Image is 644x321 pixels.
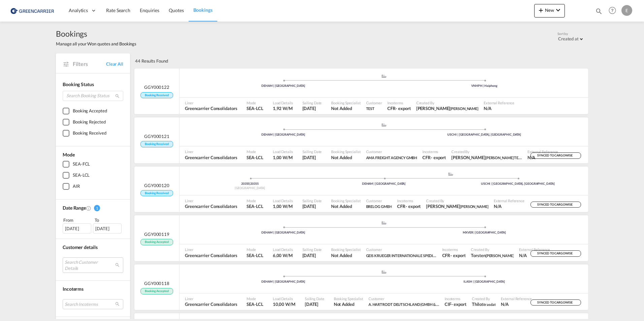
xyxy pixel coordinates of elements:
span: Liner [185,100,237,105]
span: Booking Received [140,141,173,147]
span: Booking Status [63,81,94,87]
md-checkbox: SEA-FCL [63,161,123,168]
span: Load Details [273,247,293,252]
md-checkbox: SEA-LCL [63,172,123,179]
span: 23 Sep 2025 [302,203,322,209]
md-icon: assets/icons/custom/ship-fill.svg [380,123,388,127]
span: 6,00 W/M [273,253,293,258]
md-icon: assets/icons/custom/ship-fill.svg [447,172,455,176]
span: [PERSON_NAME] [450,106,478,111]
div: - export [451,301,466,307]
div: USCHI | [GEOGRAPHIC_DATA], [GEOGRAPHIC_DATA] [451,182,585,186]
span: Incoterms [442,247,466,252]
span: Customer [366,149,417,154]
span: Booking Received [140,92,173,99]
span: SYNCED TO CARGOWISE [537,203,574,209]
input: Search Booking Status [63,91,123,101]
div: DEHAM | [GEOGRAPHIC_DATA] [183,133,384,137]
span: Liner [185,149,237,154]
span: Booking Accepted [140,239,173,245]
div: CFR [442,252,451,258]
div: From [63,217,92,223]
span: Load Details [273,296,295,301]
span: N/A [527,154,558,160]
span: CFR export [442,252,466,258]
span: Mode [247,198,263,203]
div: Created at [558,36,579,41]
span: [PERSON_NAME] [460,204,488,209]
span: Bookings [56,28,136,39]
span: Manage all your Won quotes and Bookings [56,41,136,47]
span: Booking Accepted [140,288,173,294]
span: GGY000120 [144,182,169,188]
div: [DATE] [93,223,122,234]
span: [PERSON_NAME] TEST [485,155,523,160]
span: GGY000121 [144,133,169,139]
span: CFR export [397,203,421,209]
span: From To [DATE][DATE] [63,217,123,234]
div: SYNCED TO CARGOWISE [530,152,581,159]
span: SEA-LCL [247,154,263,160]
div: CFR [387,105,396,111]
span: 30 Sep 2025 [302,105,322,111]
span: Analytics [69,7,88,14]
div: GGY000120 Booking Received Pickup Germany assets/icons/custom/ship-fill.svgassets/icons/custom/ro... [134,167,588,212]
span: 1 [94,205,100,211]
span: Greencarrier Consolidators [185,154,237,160]
div: SEA-LCL [73,172,90,179]
div: DEHAM | [GEOGRAPHIC_DATA] [183,84,384,88]
span: CFR export [387,105,411,111]
span: Load Details [273,198,293,203]
span: Greencarrier Consolidators [185,252,237,258]
span: Thilo Strasdat [472,301,496,307]
span: Greencarrier Consolidators [185,301,237,307]
span: CFR export [422,154,446,160]
span: N/A [484,105,514,111]
span: Not Added [331,105,360,111]
div: Customer details [63,244,123,251]
span: Load Details [273,100,293,105]
span: Sailing Date [302,198,322,203]
span: Customer [366,247,437,252]
span: Created By [451,149,522,154]
div: DEHAM | [GEOGRAPHIC_DATA] [317,182,451,186]
span: SEA-LCL [247,203,263,209]
md-icon: assets/icons/custom/ship-fill.svg [380,270,388,274]
span: Quotes [169,7,184,13]
span: Mode [247,296,263,301]
span: TEST [366,106,375,111]
span: N/A [501,301,532,307]
span: Sailing Date [302,247,322,252]
span: 19 Sep 2025 [302,252,322,258]
span: AMA FREIGHT AGENCY GMBH [366,154,417,160]
div: ILASH | [GEOGRAPHIC_DATA] [384,280,585,284]
span: Incoterms [63,286,84,292]
span: 1,00 W/M [273,204,293,209]
span: Incoterms [397,198,421,203]
span: 20355 [241,182,250,185]
md-icon: Created On [86,206,91,211]
span: Mode [63,152,75,157]
span: A. HARTRODT DEUTSCHLAND (GMBH & CO) KG [368,301,449,307]
span: Enquiries [140,7,159,13]
div: - export [395,105,411,111]
div: SYNCED TO CARGOWISE [530,202,581,208]
div: USCHI | [GEOGRAPHIC_DATA], [GEOGRAPHIC_DATA] [384,133,585,137]
div: Booking Status [63,81,123,88]
div: AIR [73,183,80,190]
span: Sort by [557,31,568,36]
span: External Reference [501,296,532,301]
span: Customer [368,296,439,301]
div: To [94,217,124,223]
div: - export [406,203,421,209]
div: GGY000118 Booking Accepted assets/icons/custom/ship-fill.svgassets/icons/custom/roll-o-plane.svgP... [134,264,588,310]
span: GEIS KRUEGER INTERNATIONALE SPEDITION GMBH [366,253,454,258]
md-checkbox: AIR [63,183,123,190]
div: GGY000122 Booking Received assets/icons/custom/ship-fill.svgassets/icons/custom/roll-o-plane.svgP... [134,69,588,114]
span: 1,00 W/M [273,155,293,160]
img: 1378a7308afe11ef83610d9e779c6b34.png [10,3,56,18]
div: SEA-FCL [73,161,90,168]
div: 44 Results Found [135,53,168,68]
span: Booking Received [140,190,173,197]
span: Created By [471,247,514,252]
